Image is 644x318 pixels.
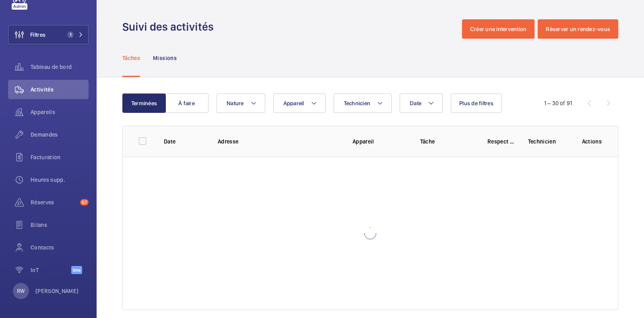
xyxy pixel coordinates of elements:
[218,137,340,145] p: Adresse
[353,137,407,145] p: Appareil
[462,19,535,39] button: Créer une intervention
[227,100,244,106] span: Nature
[451,94,502,113] button: Plus de filtres
[31,176,89,184] span: Heures supp.
[165,94,208,113] button: À faire
[31,153,89,161] span: Facturation
[122,94,166,113] button: Terminées
[487,137,515,145] p: Respect délai
[17,287,25,295] p: RW
[344,100,371,106] span: Technicien
[31,85,89,94] span: Activités
[582,137,602,145] p: Actions
[334,94,392,113] button: Technicien
[273,94,326,113] button: Appareil
[30,31,45,39] span: Filtres
[80,199,89,206] span: 67
[400,94,443,113] button: Date
[164,137,205,145] p: Date
[420,137,475,145] p: Tâche
[31,108,89,116] span: Appareils
[283,100,304,106] span: Appareil
[67,31,74,38] span: 1
[71,266,82,274] span: Beta
[217,94,265,113] button: Nature
[31,266,71,274] span: IoT
[31,131,89,139] span: Demandes
[122,19,219,34] h1: Suivi des activités
[544,99,572,107] div: 1 – 30 of 91
[538,19,618,39] button: Réserver un rendez-vous
[31,243,89,251] span: Contacts
[410,100,421,106] span: Date
[122,54,140,62] p: Tâches
[31,221,89,229] span: Bilans
[31,63,89,71] span: Tableau de bord
[153,54,177,62] p: Missions
[31,198,77,206] span: Réserves
[8,25,89,44] button: Filtres1
[459,100,493,106] span: Plus de filtres
[35,287,79,295] p: [PERSON_NAME]
[528,137,569,145] p: Technicien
